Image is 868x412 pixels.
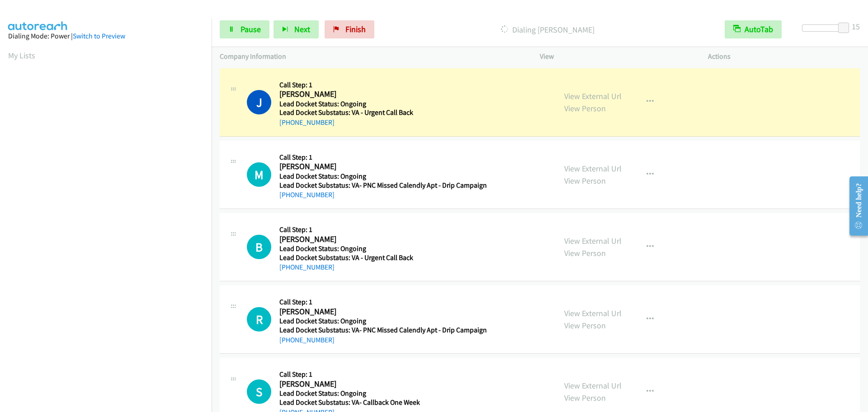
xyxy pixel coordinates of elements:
h2: [PERSON_NAME] [279,307,484,317]
h5: Lead Docket Substatus: VA- PNC Missed Calendly Apt - Drip Campaign [279,326,487,335]
a: View External Url [564,380,622,391]
h5: Lead Docket Substatus: VA- PNC Missed Calendly Apt - Drip Campaign [279,181,487,190]
h5: Call Step: 1 [279,298,487,307]
a: Finish [325,20,374,38]
a: View Person [564,320,606,331]
h5: Lead Docket Status: Ongoing [279,389,484,398]
div: The call is yet to be attempted [247,307,271,331]
h2: [PERSON_NAME] [279,234,484,245]
h1: B [247,235,271,259]
button: AutoTab [725,20,782,38]
div: The call is yet to be attempted [247,379,271,404]
h5: Lead Docket Status: Ongoing [279,172,487,181]
h5: Lead Docket Substatus: VA - Urgent Call Back [279,253,484,262]
div: The call is yet to be attempted [247,235,271,259]
iframe: Resource Center [842,170,868,242]
a: View External Url [564,236,622,246]
h2: [PERSON_NAME] [279,379,484,389]
h1: M [247,162,271,187]
a: View Person [564,175,606,186]
h5: Call Step: 1 [279,370,484,379]
div: 15 [852,20,860,33]
a: [PHONE_NUMBER] [279,263,335,271]
h5: Call Step: 1 [279,153,487,162]
h1: R [247,307,271,331]
div: Dialing Mode: Power | [8,31,203,42]
a: View External Url [564,308,622,318]
h5: Lead Docket Status: Ongoing [279,244,484,253]
p: View [540,51,692,62]
a: View External Url [564,91,622,101]
h1: J [247,90,271,114]
a: My Lists [8,50,35,61]
a: Pause [220,20,269,38]
h1: S [247,379,271,404]
a: View Person [564,393,606,403]
a: [PHONE_NUMBER] [279,118,335,127]
h5: Lead Docket Substatus: VA- Callback One Week [279,398,484,407]
a: View Person [564,248,606,258]
a: View Person [564,103,606,114]
p: Actions [708,51,860,62]
span: Next [294,24,310,34]
a: [PHONE_NUMBER] [279,190,335,199]
h2: [PERSON_NAME] [279,161,484,172]
h2: [PERSON_NAME] [279,89,484,99]
a: [PHONE_NUMBER] [279,336,335,344]
h5: Lead Docket Substatus: VA - Urgent Call Back [279,108,484,117]
h5: Call Step: 1 [279,81,484,90]
span: Pause [241,24,261,34]
a: View External Url [564,163,622,174]
span: Finish [345,24,366,34]
h5: Call Step: 1 [279,225,484,234]
h5: Lead Docket Status: Ongoing [279,99,484,109]
a: Switch to Preview [73,32,125,40]
h5: Lead Docket Status: Ongoing [279,317,487,326]
div: The call is yet to be attempted [247,162,271,187]
p: Company Information [220,51,524,62]
p: Dialing [PERSON_NAME] [387,24,708,36]
button: Next [274,20,319,38]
